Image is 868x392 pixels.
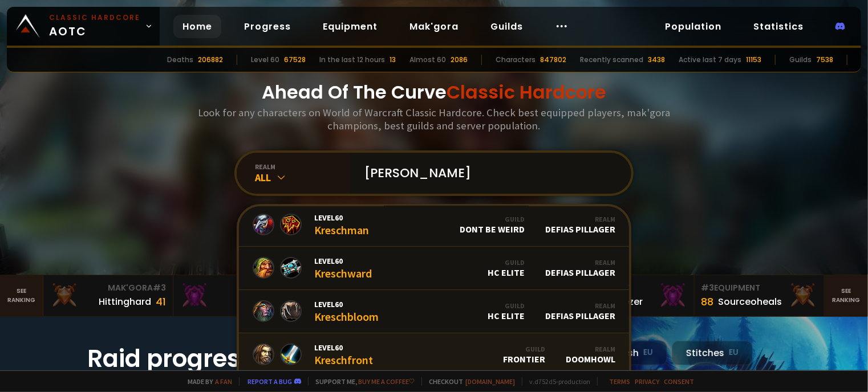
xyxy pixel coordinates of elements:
[566,345,615,353] div: Realm
[43,275,173,316] a: Mak'Gora#3Hittinghard41
[251,55,279,65] div: Level 60
[701,282,817,294] div: Equipment
[319,55,385,65] div: In the last 12 hours
[648,55,665,65] div: 3438
[701,282,715,293] span: # 3
[173,15,221,38] a: Home
[522,377,590,386] span: v. d752d5 - production
[7,7,160,46] a: Classic HardcoreAOTC
[99,295,151,309] div: Hittinghard
[825,275,868,316] a: Seeranking
[488,301,525,310] div: Guild
[314,299,379,309] span: Level 60
[409,55,446,65] div: Almost 60
[496,55,536,65] div: Characters
[679,55,741,65] div: Active last 7 days
[239,203,629,247] a: Level60KreschmanGuildDont Be WeirdRealmDefias Pillager
[545,301,615,321] div: Defias Pillager
[50,282,166,294] div: Mak'Gora
[262,79,606,106] h1: Ahead Of The Curve
[744,15,813,38] a: Statistics
[314,213,369,237] div: Kreschman
[566,345,615,365] div: Doomhowl
[545,258,615,278] div: Defias Pillager
[460,215,525,235] div: Dont Be Weird
[488,301,525,321] div: HC Elite
[167,55,193,65] div: Deaths
[239,290,629,333] a: Level60KreschbloomGuildHC EliteRealmDefias Pillager
[49,13,140,23] small: Classic Hardcore
[235,15,300,38] a: Progress
[87,341,315,377] h1: Raid progress
[239,333,629,377] a: Level60KreschfrontGuildFrontierRealmDoomhowl
[488,258,525,267] div: Guild
[49,13,140,40] span: AOTC
[173,275,303,316] a: Mak'Gora#2Rivench100
[153,282,166,293] span: # 3
[255,171,351,184] div: All
[488,258,525,278] div: HC Elite
[308,377,415,386] span: Support me,
[421,377,515,386] span: Checkout
[664,377,694,386] a: Consent
[545,301,615,310] div: Realm
[248,377,292,386] a: Report a bug
[481,15,532,38] a: Guilds
[643,347,653,358] small: EU
[695,275,825,316] a: #3Equipment88Sourceoheals
[656,15,731,38] a: Population
[314,256,372,280] div: Kreschward
[314,256,372,266] span: Level 60
[451,55,468,65] div: 2086
[390,55,396,65] div: 13
[314,15,387,38] a: Equipment
[447,79,606,105] span: Classic Hardcore
[503,345,545,365] div: Frontier
[156,294,166,309] div: 41
[314,342,373,367] div: Kreschfront
[198,55,223,65] div: 206882
[358,377,415,386] a: Buy me a coffee
[465,377,515,386] a: [DOMAIN_NAME]
[400,15,468,38] a: Mak'gora
[746,55,761,65] div: 11153
[314,342,373,353] span: Level 60
[816,55,833,65] div: 7538
[193,106,675,132] h3: Look for any characters on World of Warcraft Classic Hardcore. Check best equipped players, mak'g...
[503,345,545,353] div: Guild
[545,215,615,235] div: Defias Pillager
[314,299,379,324] div: Kreschbloom
[729,347,739,358] small: EU
[540,55,566,65] div: 847802
[701,294,714,309] div: 88
[180,282,296,294] div: Mak'Gora
[789,55,812,65] div: Guilds
[358,153,618,194] input: Search a character...
[239,247,629,290] a: Level60KreschwardGuildHC EliteRealmDefias Pillager
[215,377,232,386] a: a fan
[635,377,659,386] a: Privacy
[545,258,615,267] div: Realm
[284,55,306,65] div: 67528
[672,341,753,365] div: Stitches
[719,295,782,309] div: Sourceoheals
[314,213,369,223] span: Level 60
[181,377,232,386] span: Made by
[580,55,643,65] div: Recently scanned
[255,162,351,171] div: realm
[460,215,525,223] div: Guild
[609,377,630,386] a: Terms
[545,215,615,223] div: Realm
